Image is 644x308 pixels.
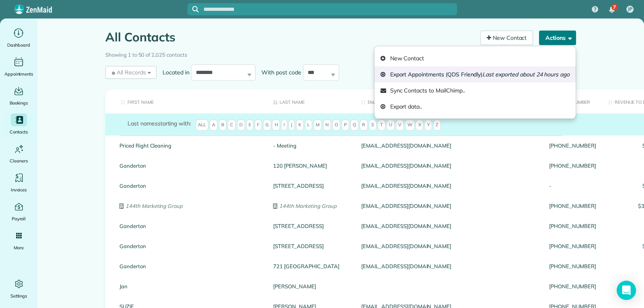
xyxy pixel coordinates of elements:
[119,143,261,148] a: Priced Right Cleaning
[4,70,33,78] span: Appointments
[3,142,34,165] a: Cleaners
[3,200,34,223] a: Payroll
[3,277,34,300] a: Settings
[119,263,261,269] a: Ganderton
[128,119,191,127] label: starting with:
[119,223,261,229] a: Ganderton
[543,236,602,256] div: [PHONE_NUMBER]
[7,41,30,49] span: Dashboard
[369,119,377,131] span: S
[119,203,261,209] a: 144th Marketing Group
[273,223,349,229] a: [STREET_ADDRESS]
[10,292,27,300] span: Settings
[355,136,543,156] div: [EMAIL_ADDRESS][DOMAIN_NAME]
[416,119,423,131] span: X
[355,216,543,236] div: [EMAIL_ADDRESS][DOMAIN_NAME]
[539,31,576,45] button: Actions
[355,89,543,114] th: Email: activate to sort column ascending
[273,283,349,289] a: [PERSON_NAME]
[273,263,349,269] a: 721 [GEOGRAPHIC_DATA]
[10,99,28,107] span: Bookings
[273,163,349,168] a: 120 [PERSON_NAME]
[105,31,474,44] h1: All Contacts
[273,243,349,249] a: [STREET_ADDRESS]
[119,163,261,168] a: Ganderton
[543,216,602,236] div: [PHONE_NUMBER]
[3,84,34,107] a: Bookings
[12,215,26,223] span: Payroll
[273,143,349,148] a: - Meeting
[195,119,208,131] span: All
[288,119,295,131] span: J
[613,4,616,10] span: 7
[480,31,533,45] a: New Contact
[14,244,24,252] span: More
[355,256,543,276] div: [EMAIL_ADDRESS][DOMAIN_NAME]
[267,89,355,114] th: Last Name: activate to sort column descending
[255,119,262,131] span: F
[313,119,322,131] span: M
[355,236,543,256] div: [EMAIL_ADDRESS][DOMAIN_NAME]
[263,119,271,131] span: G
[296,119,304,131] span: K
[355,156,543,176] div: [EMAIL_ADDRESS][DOMAIN_NAME]
[10,128,28,136] span: Contacts
[272,119,280,131] span: H
[305,119,312,131] span: L
[119,243,261,249] a: Ganderton
[210,119,218,131] span: A
[323,119,331,131] span: N
[219,119,226,131] span: B
[3,55,34,78] a: Appointments
[387,119,395,131] span: U
[350,119,358,131] span: Q
[3,171,34,194] a: Invoices
[543,156,602,176] div: [PHONE_NUMBER]
[246,119,253,131] span: E
[228,119,236,131] span: C
[332,119,340,131] span: O
[433,119,441,131] span: Z
[424,119,432,131] span: Y
[110,68,146,76] span: All Records
[255,68,303,76] label: With post code
[543,196,602,216] div: [PHONE_NUMBER]
[374,66,576,82] a: Export Appointments (QDS Friendly)Last exported about 24 hours ago
[10,157,28,165] span: Cleaners
[374,99,576,115] a: Export data..
[374,82,576,99] a: Sync Contacts to MailChimp..
[156,68,191,76] label: Located in
[3,113,34,136] a: Contacts
[3,27,34,49] a: Dashboard
[126,203,183,209] em: 144th Marketing Group
[378,119,385,131] span: T
[360,119,368,131] span: R
[187,6,199,12] button: Focus search
[543,276,602,296] div: [PHONE_NUMBER]
[543,136,602,156] div: [PHONE_NUMBER]
[628,6,632,12] span: JP
[355,176,543,196] div: [EMAIL_ADDRESS][DOMAIN_NAME]
[617,281,636,300] div: Open Intercom Messenger
[355,196,543,216] div: [EMAIL_ADDRESS][DOMAIN_NAME]
[105,48,576,59] div: Showing 1 to 50 of 2,025 contacts
[603,1,620,18] div: 7 unread notifications
[281,119,287,131] span: I
[119,183,261,189] a: Ganderton
[543,256,602,276] div: [PHONE_NUMBER]
[273,203,349,209] a: 144th Marketing Group
[543,176,602,196] div: -
[11,186,27,194] span: Invoices
[279,203,336,209] em: 144th Marketing Group
[192,6,199,12] svg: Focus search
[128,120,158,127] span: Last names
[396,119,404,131] span: V
[482,71,570,78] em: Last exported about 24 hours ago
[119,283,261,289] a: Jan
[405,119,415,131] span: W
[342,119,349,131] span: P
[105,89,267,114] th: First Name: activate to sort column ascending
[374,50,576,66] a: New Contact
[237,119,245,131] span: D
[273,183,349,189] a: [STREET_ADDRESS]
